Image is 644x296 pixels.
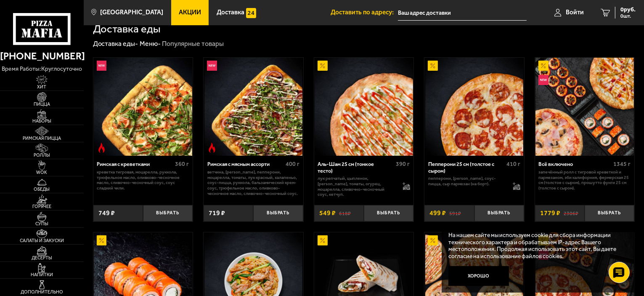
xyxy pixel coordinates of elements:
p: На нашем сайте мы используем cookie для сбора информации технического характера и обрабатываем IP... [448,232,623,259]
p: ветчина, [PERSON_NAME], пепперони, моцарелла, томаты, лук красный, халапеньо, соус-пицца, руккола... [207,170,299,197]
button: Выбрать [143,205,193,221]
span: Войти [566,9,584,16]
span: 549 ₽ [319,210,336,216]
div: Всё включено [538,161,611,167]
img: 15daf4d41897b9f0e9f617042186c801.svg [246,8,256,18]
input: Ваш адрес доставки [398,5,527,21]
span: Доставка [217,9,244,16]
span: 360 г [175,160,189,168]
a: АкционныйНовинкаВсё включено [535,58,635,156]
img: Острое блюдо [97,143,107,153]
p: Запечённый ролл с тигровой креветкой и пармезаном, Эби Калифорния, Фермерская 25 см (толстое с сы... [538,170,631,191]
img: Акционный [428,235,438,245]
img: Всё включено [535,58,634,156]
img: Римская с креветками [94,58,192,156]
span: 410 г [506,160,520,168]
img: Новинка [207,61,217,71]
img: Акционный [428,61,438,71]
a: Меню- [140,40,161,48]
span: 1345 г [614,160,631,168]
span: 719 ₽ [209,210,225,216]
p: лук репчатый, цыпленок, [PERSON_NAME], томаты, огурец, моцарелла, сливочно-чесночный соус, кетчуп. [318,176,395,197]
a: НовинкаОстрое блюдоРимская с креветками [93,58,193,156]
div: Римская с мясным ассорти [207,161,284,167]
a: Доставка еды- [93,40,138,48]
img: Пепперони 25 см (толстое с сыром) [425,58,524,156]
div: Пепперони 25 см (толстое с сыром) [428,161,504,174]
button: Выбрать [474,205,524,221]
a: АкционныйАль-Шам 25 см (тонкое тесто) [314,58,414,156]
span: 499 ₽ [429,210,446,216]
img: Акционный [318,61,328,71]
s: 618 ₽ [339,210,351,216]
img: Острое блюдо [207,143,217,153]
div: Аль-Шам 25 см (тонкое тесто) [318,161,394,174]
button: Выбрать [253,205,303,221]
img: Новинка [538,75,549,85]
span: [GEOGRAPHIC_DATA] [100,9,163,16]
div: Популярные товары [162,40,224,48]
h1: Доставка еды [93,24,161,35]
img: Римская с мясным ассорти [204,58,303,156]
a: НовинкаОстрое блюдоРимская с мясным ассорти [204,58,303,156]
s: 2306 ₽ [564,210,578,216]
span: Доставить по адресу: [331,9,398,16]
p: пепперони, [PERSON_NAME], соус-пицца, сыр пармезан (на борт). [428,176,506,187]
span: 1779 ₽ [540,210,560,216]
span: 390 г [396,160,410,168]
div: Римская с креветками [97,161,173,167]
span: 0 шт. [620,13,636,19]
s: 591 ₽ [449,210,461,216]
img: Аль-Шам 25 см (тонкое тесто) [315,58,413,156]
span: 0 руб. [620,7,636,13]
button: Выбрать [364,205,413,221]
img: Акционный [318,235,328,245]
img: Акционный [538,61,549,71]
a: АкционныйПепперони 25 см (толстое с сыром) [424,58,524,156]
button: Хорошо [448,266,509,286]
button: Выбрать [585,205,634,221]
span: 749 ₽ [98,210,115,216]
span: Акции [179,9,201,16]
img: Новинка [97,61,107,71]
img: Акционный [97,235,107,245]
p: креветка тигровая, моцарелла, руккола, трюфельное масло, оливково-чесночное масло, сливочно-чесно... [97,170,189,191]
span: 400 г [286,160,299,168]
